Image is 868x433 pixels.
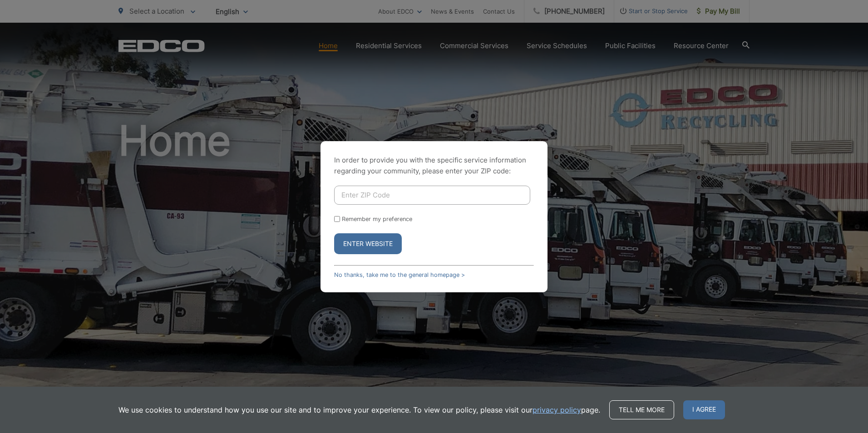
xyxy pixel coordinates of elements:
a: privacy policy [533,404,581,415]
label: Remember my preference [342,216,412,222]
a: Tell me more [609,400,674,419]
button: Enter Website [334,233,402,254]
input: Enter ZIP Code [334,186,530,205]
p: We use cookies to understand how you use our site and to improve your experience. To view our pol... [118,404,600,415]
a: No thanks, take me to the general homepage > [334,271,465,278]
p: In order to provide you with the specific service information regarding your community, please en... [334,155,534,177]
span: I agree [683,400,725,419]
